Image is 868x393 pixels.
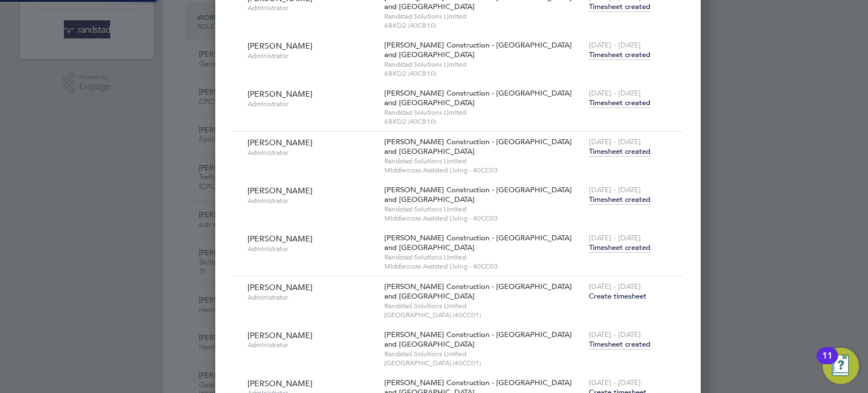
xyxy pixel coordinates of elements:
[384,69,583,78] span: 6BKD2 (40CB10)
[589,137,641,146] span: [DATE] - [DATE]
[384,301,583,310] span: Randstad Solutions Limited
[248,100,376,109] span: Administrator
[589,243,650,253] span: Timesheet created
[384,137,572,156] span: [PERSON_NAME] Construction - [GEOGRAPHIC_DATA] and [GEOGRAPHIC_DATA]
[384,359,583,368] span: [GEOGRAPHIC_DATA] (40CC01)
[589,233,641,243] span: [DATE] - [DATE]
[248,234,313,244] span: [PERSON_NAME]
[589,291,646,301] span: Create timesheet
[384,40,572,59] span: [PERSON_NAME] Construction - [GEOGRAPHIC_DATA] and [GEOGRAPHIC_DATA]
[384,282,572,301] span: [PERSON_NAME] Construction - [GEOGRAPHIC_DATA] and [GEOGRAPHIC_DATA]
[589,2,650,12] span: Timesheet created
[384,88,572,107] span: [PERSON_NAME] Construction - [GEOGRAPHIC_DATA] and [GEOGRAPHIC_DATA]
[248,137,313,148] span: [PERSON_NAME]
[384,12,583,21] span: Randstad Solutions Limited
[589,50,650,60] span: Timesheet created
[384,233,572,252] span: [PERSON_NAME] Construction - [GEOGRAPHIC_DATA] and [GEOGRAPHIC_DATA]
[384,108,583,117] span: Randstad Solutions Limited
[248,51,376,61] span: Administrator
[589,378,641,387] span: [DATE] - [DATE]
[589,98,650,108] span: Timesheet created
[384,262,583,271] span: Middlecross Assisted Living - 40CC03
[384,214,583,223] span: Middlecross Assisted Living - 40CC03
[822,356,832,370] div: 11
[248,185,313,196] span: [PERSON_NAME]
[384,157,583,166] span: Randstad Solutions Limited
[248,340,376,349] span: Administrator
[248,244,376,253] span: Administrator
[248,89,313,99] span: [PERSON_NAME]
[384,310,583,319] span: [GEOGRAPHIC_DATA] (40CC01)
[248,378,313,388] span: [PERSON_NAME]
[384,185,572,204] span: [PERSON_NAME] Construction - [GEOGRAPHIC_DATA] and [GEOGRAPHIC_DATA]
[384,166,583,175] span: Middlecross Assisted Living - 40CC03
[248,282,313,292] span: [PERSON_NAME]
[589,40,641,50] span: [DATE] - [DATE]
[248,196,376,205] span: Administrator
[589,339,650,349] span: Timesheet created
[589,185,641,195] span: [DATE] - [DATE]
[589,282,641,291] span: [DATE] - [DATE]
[248,293,376,302] span: Administrator
[248,148,376,157] span: Administrator
[589,330,641,339] span: [DATE] - [DATE]
[248,41,313,51] span: [PERSON_NAME]
[589,146,650,157] span: Timesheet created
[384,330,572,349] span: [PERSON_NAME] Construction - [GEOGRAPHIC_DATA] and [GEOGRAPHIC_DATA]
[384,117,583,126] span: 6BKD2 (40CB10)
[589,88,641,98] span: [DATE] - [DATE]
[248,3,376,12] span: Administrator
[589,195,650,205] span: Timesheet created
[823,348,859,384] button: Open Resource Center, 11 new notifications
[384,21,583,30] span: 6BKD2 (40CB10)
[384,253,583,262] span: Randstad Solutions Limited
[384,205,583,214] span: Randstad Solutions Limited
[248,330,313,340] span: [PERSON_NAME]
[384,60,583,69] span: Randstad Solutions Limited
[384,349,583,359] span: Randstad Solutions Limited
